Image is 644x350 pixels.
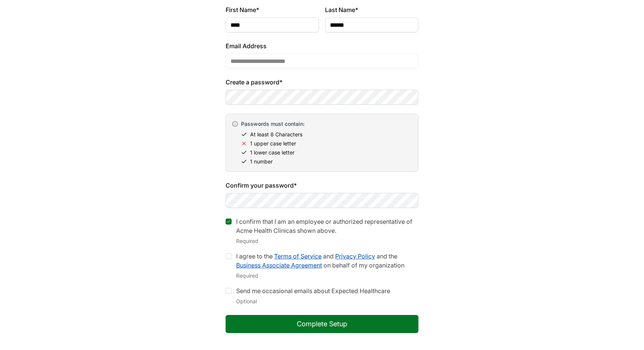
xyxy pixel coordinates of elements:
label: Email Address [226,41,418,50]
span: 1 number [250,158,273,165]
a: Business Associate Agreement [236,261,322,269]
span: 1 upper case letter [250,140,296,147]
a: Terms of Service [274,252,322,260]
div: Optional [236,297,390,306]
div: Required [236,271,418,280]
label: First Name* [226,5,319,14]
label: Create a password* [226,78,418,87]
div: Required [236,237,418,246]
label: I agree to the and and the on behalf of my organization [236,252,404,269]
span: 1 lower case letter [250,149,295,156]
label: Last Name* [325,5,418,14]
span: Passwords must contain: [241,120,305,128]
label: Send me occasional emails about Expected Healthcare [236,287,390,295]
a: Privacy Policy [335,252,375,260]
span: At least 8 Characters [250,131,302,138]
label: I confirm that I am an employee or authorized representative of Acme Health Clinic as shown above. [236,218,412,234]
label: Confirm your password* [226,181,418,190]
button: Complete Setup [226,315,418,333]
